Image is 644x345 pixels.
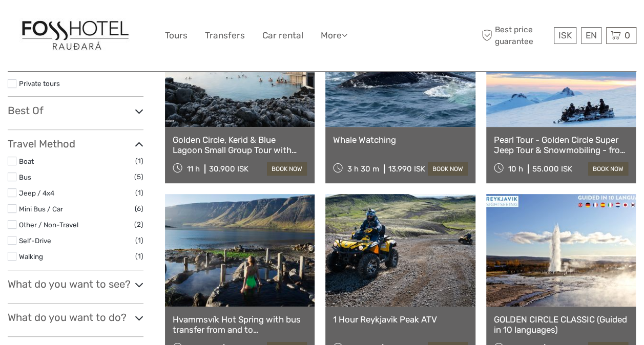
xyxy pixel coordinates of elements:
h3: Best Of [8,104,143,117]
span: Best price guarantee [479,24,551,47]
h3: Travel Method [8,138,143,150]
a: Jeep / 4x4 [19,189,54,197]
a: Bus [19,173,31,181]
a: More [321,28,347,43]
span: (5) [134,171,143,183]
span: (1) [135,234,143,246]
a: Tours [165,28,188,43]
a: Golden Circle, Kerid & Blue Lagoon Small Group Tour with Admission Ticket [173,135,307,156]
span: ISK [558,30,572,40]
h3: What do you want to do? [8,311,143,324]
span: (1) [135,250,143,262]
div: 13.990 ISK [388,164,425,174]
a: book now [267,162,307,176]
a: Other / Non-Travel [19,221,78,229]
a: book now [588,162,628,176]
a: Self-Drive [19,236,51,245]
span: 0 [623,30,632,40]
a: Hvammsvík Hot Spring with bus transfer from and to [GEOGRAPHIC_DATA] [173,314,307,335]
a: GOLDEN CIRCLE CLASSIC (Guided in 10 languages) [494,314,628,335]
a: 1 Hour Reykjavik Peak ATV [333,314,467,325]
h3: What do you want to see? [8,278,143,290]
a: Transfers [205,28,245,43]
a: Private tours [19,79,60,88]
a: Boat [19,157,34,165]
div: 55.000 ISK [532,164,572,174]
span: (6) [135,203,143,214]
span: (1) [135,155,143,167]
span: (2) [134,219,143,230]
a: Whale Watching [333,135,467,145]
span: 10 h [508,164,523,174]
a: Walking [19,252,43,261]
span: 3 h 30 m [347,164,379,174]
a: Car rental [262,28,303,43]
a: Mini Bus / Car [19,205,63,213]
div: 30.900 ISK [209,164,248,174]
a: Pearl Tour - Golden Circle Super Jeep Tour & Snowmobiling - from [GEOGRAPHIC_DATA] [494,135,628,156]
span: (1) [135,187,143,199]
a: book now [428,162,468,176]
span: 11 h [187,164,200,174]
div: EN [581,27,601,44]
img: 1559-95cbafc2-de5e-4f3b-9b0d-0fc3a3bc0dff_logo_big.jpg [19,18,132,53]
